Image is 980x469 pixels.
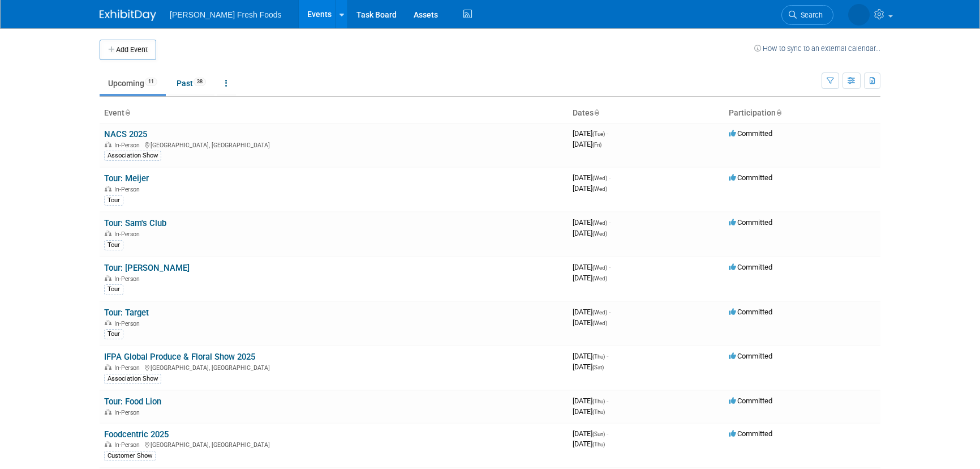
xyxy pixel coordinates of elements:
span: [DATE] [573,173,611,182]
span: Committed [729,396,772,405]
span: (Tue) [592,131,605,137]
div: [GEOGRAPHIC_DATA], [GEOGRAPHIC_DATA] [104,140,564,149]
span: - [607,352,608,360]
a: Tour: Meijer [104,173,149,184]
img: In-Person Event [105,142,111,147]
span: (Fri) [592,142,601,148]
span: [DATE] [573,363,604,371]
th: Event [100,104,568,123]
div: Tour [104,195,123,206]
a: Search [781,5,833,25]
span: - [609,218,611,227]
a: NACS 2025 [104,129,147,139]
span: - [609,263,611,271]
span: - [607,129,608,138]
span: - [609,173,611,182]
span: Committed [729,352,772,360]
span: [DATE] [573,229,607,237]
a: How to sync to an external calendar... [754,44,880,53]
div: [GEOGRAPHIC_DATA], [GEOGRAPHIC_DATA] [104,363,564,372]
span: In-Person [114,186,143,193]
span: Committed [729,129,772,138]
span: Committed [729,218,772,227]
a: Sort by Event Name [124,108,130,117]
span: (Wed) [592,175,607,181]
span: [DATE] [573,184,607,193]
div: [GEOGRAPHIC_DATA], [GEOGRAPHIC_DATA] [104,440,564,449]
span: In-Person [114,231,143,238]
span: (Thu) [592,409,605,415]
span: 11 [145,78,157,86]
img: In-Person Event [105,441,111,447]
span: (Wed) [592,265,607,271]
span: Committed [729,308,772,316]
span: (Sun) [592,431,605,437]
span: (Thu) [592,353,605,360]
a: Foodcentric 2025 [104,429,169,440]
span: [PERSON_NAME] Fresh Foods [170,10,282,19]
span: [DATE] [573,407,605,416]
span: (Thu) [592,398,605,404]
span: - [607,396,608,405]
a: Tour: Sam's Club [104,218,166,228]
span: [DATE] [573,429,608,438]
th: Dates [568,104,724,123]
a: Upcoming11 [100,73,166,94]
span: In-Person [114,320,143,327]
span: [DATE] [573,396,608,405]
span: Committed [729,263,772,271]
div: Association Show [104,151,161,161]
span: [DATE] [573,352,608,360]
span: Committed [729,429,772,438]
span: [DATE] [573,308,611,316]
div: Tour [104,329,123,339]
div: Customer Show [104,451,156,461]
img: ExhibitDay [100,10,156,21]
span: In-Person [114,142,143,149]
img: In-Person Event [105,409,111,415]
th: Participation [724,104,880,123]
span: (Thu) [592,441,605,447]
span: In-Person [114,441,143,449]
span: 38 [194,78,206,86]
button: Add Event [100,40,156,60]
div: Tour [104,284,123,295]
a: Tour: [PERSON_NAME] [104,263,190,273]
div: Tour [104,240,123,250]
span: [DATE] [573,129,608,138]
span: Search [797,11,823,19]
img: In-Person Event [105,275,111,281]
span: (Wed) [592,309,607,315]
div: Association Show [104,374,161,384]
span: Committed [729,173,772,182]
a: Sort by Start Date [594,108,599,117]
a: IFPA Global Produce & Floral Show 2025 [104,352,255,362]
span: [DATE] [573,318,607,327]
span: (Wed) [592,220,607,226]
img: In-Person Event [105,231,111,236]
a: Tour: Food Lion [104,396,161,407]
a: Sort by Participation Type [776,108,781,117]
span: [DATE] [573,274,607,282]
span: [DATE] [573,263,611,271]
span: [DATE] [573,218,611,227]
img: In-Person Event [105,364,111,370]
span: (Wed) [592,320,607,326]
a: Past38 [168,73,214,94]
span: (Wed) [592,231,607,237]
span: In-Person [114,364,143,372]
span: - [609,308,611,316]
img: Courtney Law [848,4,870,25]
span: [DATE] [573,140,601,148]
img: In-Person Event [105,186,111,191]
span: [DATE] [573,440,605,448]
span: (Sat) [592,364,604,370]
span: (Wed) [592,186,607,192]
img: In-Person Event [105,320,111,326]
span: - [607,429,608,438]
span: (Wed) [592,275,607,282]
span: In-Person [114,275,143,283]
span: In-Person [114,409,143,416]
a: Tour: Target [104,308,149,318]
